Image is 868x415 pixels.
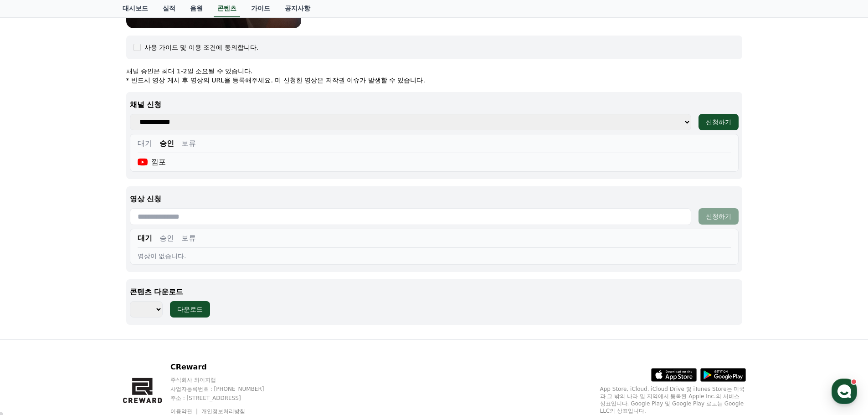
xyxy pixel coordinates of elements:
p: 채널 신청 [130,99,739,110]
button: 대기 [138,138,152,149]
a: 개인정보처리방침 [201,408,245,415]
button: 승인 [159,233,174,244]
span: 대화 [83,303,94,310]
a: 설정 [118,289,175,312]
button: 다운로드 [170,301,210,318]
div: 영상이 없습니다. [138,251,731,261]
div: 깜포 [138,157,166,168]
div: 다운로드 [177,305,203,314]
p: * 반드시 영상 게시 후 영상의 URL을 등록해주세요. 미 신청한 영상은 저작권 이슈가 발생할 수 있습니다. [126,76,742,85]
button: 보류 [181,138,196,149]
p: 주소 : [STREET_ADDRESS] [170,395,282,402]
p: 주식회사 와이피랩 [170,376,282,384]
button: 승인 [159,138,174,149]
button: 신청하기 [699,208,739,225]
p: 사업자등록번호 : [PHONE_NUMBER] [170,385,282,393]
a: 이용약관 [170,408,199,415]
p: 채널 승인은 최대 1-2일 소요될 수 있습니다. [126,67,742,76]
span: 설정 [141,302,152,310]
p: CReward [170,362,282,373]
button: 보류 [181,233,196,244]
button: 신청하기 [699,114,739,130]
span: 홈 [29,302,34,310]
p: 영상 신청 [130,194,739,205]
div: 신청하기 [706,118,731,127]
p: App Store, iCloud, iCloud Drive 및 iTunes Store는 미국과 그 밖의 나라 및 지역에서 등록된 Apple Inc.의 서비스 상표입니다. Goo... [600,385,746,415]
a: 대화 [60,289,118,312]
div: 사용 가이드 및 이용 조건에 동의합니다. [144,43,259,52]
p: 콘텐츠 다운로드 [130,287,739,297]
button: 대기 [138,233,152,244]
a: 홈 [3,289,60,312]
div: 신청하기 [706,212,731,221]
